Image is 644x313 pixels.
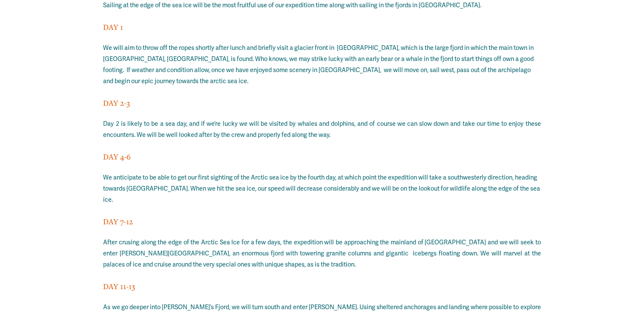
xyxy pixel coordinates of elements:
[103,216,133,226] span: DAY 7-12
[103,43,540,87] p: We will aim to throw off the ropes shortly after lunch and briefly visit a glacier front in [GEOG...
[103,174,541,203] span: We anticipate to be able to get our first sighting of the Arctic sea ice by the fourth day, at wh...
[103,281,135,291] span: DAY 11-13
[103,98,130,108] span: DAY 2-3
[103,237,540,270] p: After crusing along the edge of the Arctic Sea Ice for a few days, the expedition will be approac...
[103,151,131,162] span: DAY 4-6
[103,22,123,32] span: DAY 1
[103,119,540,141] p: Day 2 is likely to be a sea day, and if we’re lucky we will be visited by whales and dolphins, an...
